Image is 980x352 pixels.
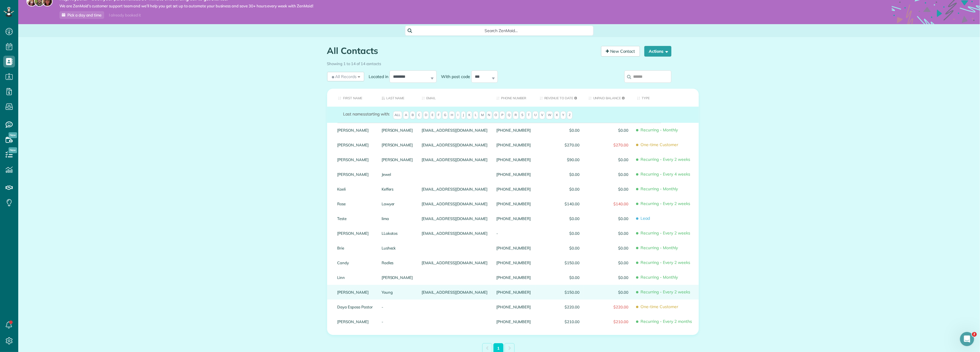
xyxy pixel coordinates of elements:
a: New Contact [601,46,640,57]
th: First Name: activate to sort column ascending [327,89,377,107]
span: 2 [972,332,977,337]
a: lima [382,217,413,221]
span: One-time Customer [637,302,694,312]
div: [PHONE_NUMBER] [492,152,535,167]
a: Young [382,290,413,294]
span: $140.00 [588,202,628,206]
span: $0.00 [540,187,580,191]
a: Teste [337,217,373,221]
a: Keffers [382,187,413,191]
span: All [393,111,402,119]
div: [EMAIL_ADDRESS][DOMAIN_NAME] [417,138,492,152]
label: With post code [437,74,471,80]
a: Pick a day and time [59,11,104,19]
span: Lead [637,213,694,224]
a: [PERSON_NAME] [382,143,413,147]
a: [PERSON_NAME] [337,290,373,294]
th: Email: activate to sort column ascending [417,89,492,107]
div: [PHONE_NUMBER] [492,167,535,182]
a: Jewel [382,172,413,176]
span: H [449,111,455,119]
span: $220.00 [588,305,628,309]
span: New [9,147,17,153]
span: O [493,111,499,119]
th: Unpaid Balance: activate to sort column ascending [584,89,633,107]
div: [EMAIL_ADDRESS][DOMAIN_NAME] [417,255,492,270]
span: J [461,111,466,119]
span: T [526,111,532,119]
label: Located in [364,74,390,80]
span: C [416,111,422,119]
a: [PERSON_NAME] [337,172,373,176]
div: [PHONE_NUMBER] [492,138,535,152]
div: [EMAIL_ADDRESS][DOMAIN_NAME] [417,285,492,300]
span: P [500,111,505,119]
button: Actions [644,46,671,57]
span: $0.00 [588,217,628,221]
span: G [442,111,448,119]
span: $0.00 [588,172,628,176]
span: Recurring - Monthly [637,125,694,135]
span: I [456,111,460,119]
span: $0.00 [540,231,580,235]
a: - [382,320,413,324]
span: $270.00 [588,143,628,147]
span: D [423,111,429,119]
span: $0.00 [588,187,628,191]
a: [PERSON_NAME] [382,128,413,132]
div: Showing 1 to 14 of 14 contacts [327,59,671,67]
th: Revenue to Date: activate to sort column ascending [535,89,584,107]
div: [EMAIL_ADDRESS][DOMAIN_NAME] [417,196,492,211]
a: [PERSON_NAME] [337,128,373,132]
span: Z [567,111,573,119]
a: Lawyer [382,202,413,206]
span: Recurring - Every 2 weeks [637,154,694,165]
span: Recurring - Every 2 months [637,316,694,327]
span: Y [560,111,566,119]
span: S [520,111,525,119]
span: B [410,111,415,119]
span: Q [506,111,512,119]
span: U [533,111,538,119]
a: [PERSON_NAME] [337,158,373,162]
span: $0.00 [588,158,628,162]
th: Phone number: activate to sort column ascending [492,89,535,107]
h1: All Contacts [327,46,597,56]
div: I already booked it [105,11,144,19]
a: [PERSON_NAME] [337,143,373,147]
div: [PHONE_NUMBER] [492,182,535,196]
span: Recurring - Monthly [637,243,694,253]
div: [EMAIL_ADDRESS][DOMAIN_NAME] [417,152,492,167]
span: Last names [343,111,365,117]
span: $0.00 [540,246,580,250]
span: One-time Customer [637,140,694,150]
a: - [382,305,413,309]
span: L [473,111,478,119]
th: Last Name: activate to sort column descending [377,89,417,107]
a: Candy [337,261,373,265]
span: $0.00 [588,275,628,280]
span: All Records [331,74,357,80]
a: [PERSON_NAME] [382,275,413,280]
span: We are ZenMaid’s customer support team and we’ll help you get set up to automate your business an... [59,4,313,9]
span: Recurring - Monthly [637,272,694,282]
span: K [467,111,472,119]
div: [EMAIL_ADDRESS][DOMAIN_NAME] [417,226,492,241]
span: $270.00 [540,143,580,147]
th: Type: activate to sort column ascending [633,89,699,107]
div: - [492,226,535,241]
a: [PERSON_NAME] [337,320,373,324]
a: Daya Esposa Pastor [337,305,373,309]
span: N [486,111,492,119]
span: A [403,111,409,119]
a: Kaeli [337,187,373,191]
div: [PHONE_NUMBER] [492,241,535,255]
div: [PHONE_NUMBER] [492,270,535,285]
span: New [9,132,17,138]
a: [PERSON_NAME] [382,158,413,162]
span: $0.00 [540,217,580,221]
span: $150.00 [540,290,580,294]
span: $0.00 [540,172,580,176]
span: $140.00 [540,202,580,206]
span: $0.00 [540,275,580,280]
